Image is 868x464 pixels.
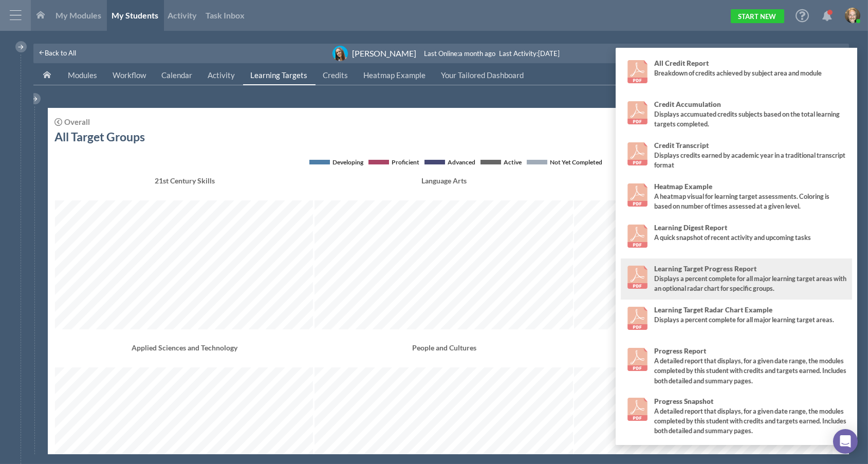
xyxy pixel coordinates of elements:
strong: Learning Digest Report [654,224,727,232]
img: image [333,46,348,61]
span: Last Activity [500,49,537,58]
a: Learning Targets [243,66,316,85]
div: Human Systems and Stewardship [574,175,834,198]
img: link [626,225,649,248]
span: Modules [68,70,98,80]
a: Your Tailored Dashboard [434,66,532,85]
a: Activity [200,66,243,85]
a: Credits [316,66,356,85]
strong: Credit Transcript [654,141,709,150]
strong: Heatmap Example [654,182,712,191]
span: Workflow [113,70,146,80]
span: Learning Targets [251,70,308,80]
span: Task Inbox [206,10,245,20]
li: Proficient [368,157,419,168]
div: Breakdown of credits achieved by subject area and module [654,68,847,78]
li: Not Yet Completed [527,157,602,168]
img: image [845,8,860,23]
strong: Progress Report [654,347,706,355]
div: Displays credits earned by academic year in a traditional transcript format [654,151,847,170]
div: Displays a percent complete for all major learning target areas with an optional radar chart for ... [654,274,847,293]
span: My Students [112,10,159,20]
div: Displays a percent complete for all major learning target areas. [654,315,847,325]
div: Inquiry and Research Design [574,342,834,365]
img: link [626,348,649,371]
div: Language Arts [315,175,574,198]
img: link [626,266,649,289]
strong: Learning Target Progress Report [654,265,756,273]
div: : [DATE] [500,50,560,58]
span: Activity [208,70,235,80]
div: Displays accumuated credits subjects based on the total learning targets completed. [654,109,847,129]
span: My Modules [56,10,102,20]
h1: All Target Groups [55,130,145,143]
a: Heatmap Example [356,66,434,85]
div: Overall [64,118,90,126]
div: Applied Sciences and Technology [55,342,315,365]
a: Workflow [105,66,154,85]
a: Start New [731,9,784,23]
div: A heatmap visual for learning target assessments. Coloring is based on number of times assessed a... [654,192,847,211]
span: Back to All [45,49,76,57]
div: : a month ago [424,50,500,58]
div: A quick snapshot of recent activity and upcoming tasks [654,233,847,243]
strong: Credit Accumulation [654,100,721,108]
span: Calendar [162,70,193,80]
div: A detailed report that displays, for a given date range, the modules completed by this student wi... [654,406,847,436]
a: Calendar [154,66,200,85]
div: 21st Century Skills [55,175,315,198]
li: Developing [309,157,363,168]
img: link [626,60,649,83]
img: link [626,142,649,165]
li: Active [481,157,522,168]
span: Last Online [424,49,457,58]
strong: Progress Snapshot [654,397,713,405]
div: A detailed report that displays, for a given date range, the modules completed by this student wi... [654,356,847,385]
div: [PERSON_NAME] [352,48,416,59]
strong: All Credit Report [654,59,709,67]
img: link [626,183,649,207]
img: link [626,101,649,124]
li: Advanced [424,157,475,168]
strong: Learning Target Radar Chart Example [654,306,772,314]
div: People and Cultures [315,342,574,365]
img: link [626,398,649,421]
img: link [626,307,649,330]
span: Activity [168,10,197,20]
a: Modules [61,66,105,85]
div: Open Intercom Messenger [833,429,858,454]
a: Back to All [39,48,76,59]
